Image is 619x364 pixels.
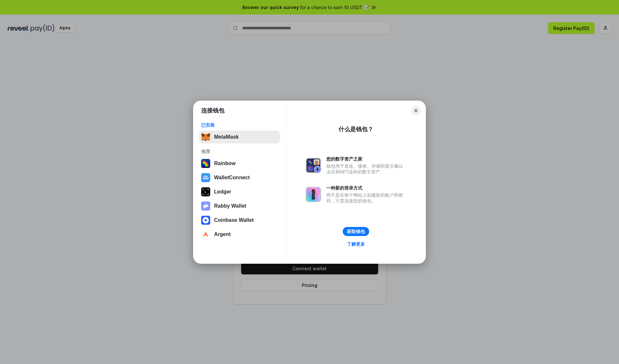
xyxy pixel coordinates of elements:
[199,157,280,170] button: Rainbow
[214,175,250,181] div: WalletConnect
[306,187,321,202] img: svg+xml,%3Csvg%20xmlns%3D%22http%3A%2F%2Fwww.w3.org%2F2000%2Fsvg%22%20fill%3D%22none%22%20viewBox...
[326,156,406,162] div: 您的数字资产之家
[214,231,231,237] div: Argent
[326,192,406,204] div: 而不是在每个网站上创建新的账户和密码，只需连接您的钱包。
[199,200,280,212] button: Rabby Wallet
[201,187,210,196] img: svg+xml,%3Csvg%20xmlns%3D%22http%3A%2F%2Fwww.w3.org%2F2000%2Fsvg%22%20width%3D%2228%22%20height%3...
[201,122,278,128] div: 已安装
[201,149,278,154] div: 推荐
[201,133,210,142] img: svg+xml,%3Csvg%20fill%3D%22none%22%20height%3D%2233%22%20viewBox%3D%220%200%2035%2033%22%20width%...
[347,241,365,247] div: 了解更多
[347,229,365,234] div: 获取钱包
[343,227,369,236] button: 获取钱包
[214,217,254,223] div: Coinbase Wallet
[343,240,369,248] a: 了解更多
[214,134,239,140] div: MetaMask
[199,171,280,184] button: WalletConnect
[201,107,224,114] h1: 连接钱包
[411,106,420,115] button: Close
[306,158,321,173] img: svg+xml,%3Csvg%20xmlns%3D%22http%3A%2F%2Fwww.w3.org%2F2000%2Fsvg%22%20fill%3D%22none%22%20viewBox...
[199,228,280,241] button: Argent
[326,185,406,191] div: 一种新的登录方式
[214,203,246,209] div: Rabby Wallet
[201,216,210,225] img: svg+xml,%3Csvg%20width%3D%2228%22%20height%3D%2228%22%20viewBox%3D%220%200%2028%2028%22%20fill%3D...
[201,202,210,211] img: svg+xml,%3Csvg%20xmlns%3D%22http%3A%2F%2Fwww.w3.org%2F2000%2Fsvg%22%20fill%3D%22none%22%20viewBox...
[201,159,210,168] img: svg+xml,%3Csvg%20width%3D%22120%22%20height%3D%22120%22%20viewBox%3D%220%200%20120%20120%22%20fil...
[199,214,280,227] button: Coinbase Wallet
[199,185,280,198] button: Ledger
[214,161,236,166] div: Rainbow
[199,131,280,143] button: MetaMask
[326,163,406,175] div: 钱包用于发送、接收、存储和显示像以太坊和NFT这样的数字资产。
[201,173,210,182] img: svg+xml,%3Csvg%20width%3D%2228%22%20height%3D%2228%22%20viewBox%3D%220%200%2028%2028%22%20fill%3D...
[214,189,231,195] div: Ledger
[201,230,210,239] img: svg+xml,%3Csvg%20width%3D%2228%22%20height%3D%2228%22%20viewBox%3D%220%200%2028%2028%22%20fill%3D...
[339,125,373,133] div: 什么是钱包？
